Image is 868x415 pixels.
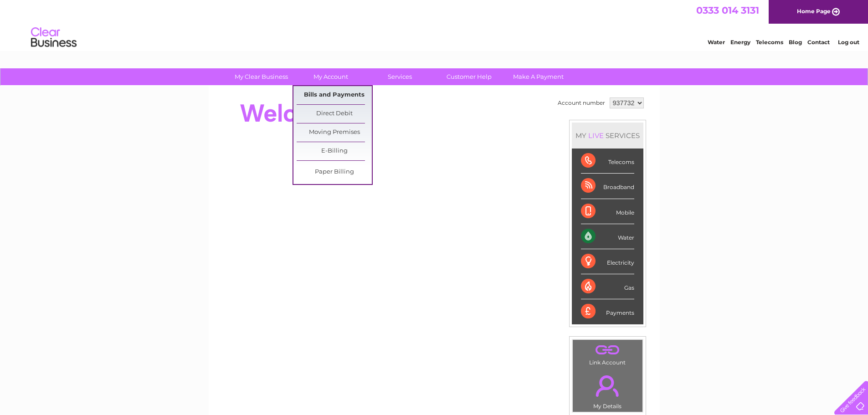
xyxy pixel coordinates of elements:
[807,39,830,46] a: Contact
[838,39,859,46] a: Log out
[555,95,607,111] td: Account number
[297,105,372,123] a: Direct Debit
[575,342,640,358] a: .
[575,370,640,402] a: .
[581,299,634,324] div: Payments
[297,86,372,104] a: Bills and Payments
[572,368,643,412] td: My Details
[581,224,634,249] div: Water
[219,5,650,44] div: Clear Business is a trading name of Verastar Limited (registered in [GEOGRAPHIC_DATA] No. 3667643...
[730,39,750,46] a: Energy
[572,123,643,149] div: MY SERVICES
[224,68,299,85] a: My Clear Business
[708,39,725,46] a: Water
[297,142,372,160] a: E-Billing
[756,39,783,46] a: Telecoms
[501,68,576,85] a: Make A Payment
[789,39,802,46] a: Blog
[362,68,437,85] a: Services
[293,68,368,85] a: My Account
[572,339,643,368] td: Link Account
[586,131,606,140] div: LIVE
[297,123,372,142] a: Moving Premises
[31,24,77,51] img: logo.png
[581,199,634,224] div: Mobile
[297,163,372,181] a: Paper Billing
[581,149,634,174] div: Telecoms
[581,174,634,199] div: Broadband
[431,68,507,85] a: Customer Help
[581,274,634,299] div: Gas
[696,5,759,16] a: 0333 014 3131
[581,249,634,274] div: Electricity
